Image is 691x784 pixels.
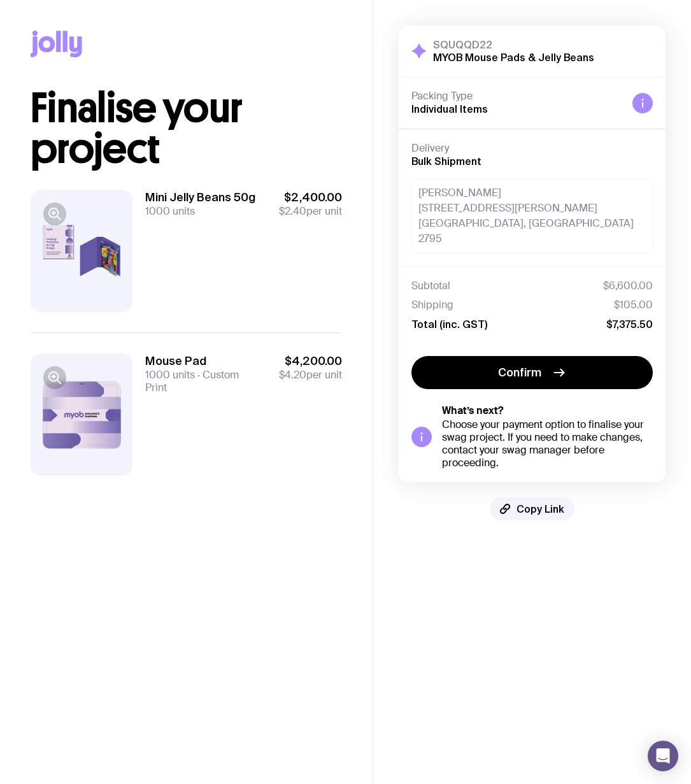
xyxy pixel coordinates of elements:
[433,38,594,51] h3: SQUQQD22
[516,502,564,515] span: Copy Link
[442,418,653,469] div: Choose your payment option to finalise your swag project. If you need to make changes, contact yo...
[411,280,450,292] span: Subtotal
[433,51,594,64] h2: MYOB Mouse Pads & Jelly Beans
[606,318,653,331] span: $7,375.50
[145,353,259,369] h3: Mouse Pad
[603,280,653,292] span: $6,600.00
[614,299,653,311] span: $105.00
[279,204,306,218] span: $2.40
[411,299,453,311] span: Shipping
[490,497,574,520] button: Copy Link
[145,368,239,394] span: Custom Print
[498,365,541,380] span: Confirm
[279,190,342,205] span: $2,400.00
[411,103,488,115] span: Individual Items
[279,368,306,381] span: $4.20
[648,741,678,771] div: Open Intercom Messenger
[442,404,653,417] h5: What’s next?
[411,90,622,103] h4: Packing Type
[411,142,653,155] h4: Delivery
[279,205,342,218] span: per unit
[279,369,342,381] span: per unit
[411,155,481,167] span: Bulk Shipment
[411,318,487,331] span: Total (inc. GST)
[145,204,195,218] span: 1000 units
[279,353,342,369] span: $4,200.00
[145,368,195,381] span: 1000 units
[31,88,342,169] h1: Finalise your project
[411,178,653,253] div: [PERSON_NAME] [STREET_ADDRESS][PERSON_NAME] [GEOGRAPHIC_DATA], [GEOGRAPHIC_DATA] 2795
[411,356,653,389] button: Confirm
[145,190,255,205] h3: Mini Jelly Beans 50g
